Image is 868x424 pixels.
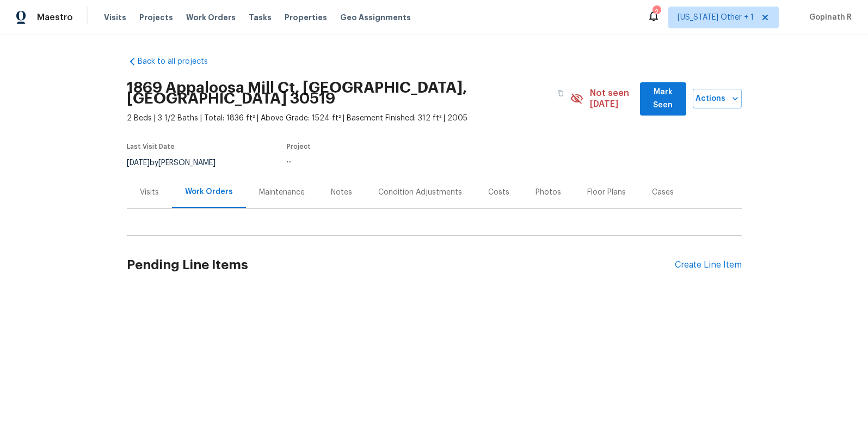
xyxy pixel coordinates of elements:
div: Create Line Item [675,260,742,270]
span: [DATE] [127,159,150,167]
button: Copy Address [551,83,570,103]
span: 2 Beds | 3 1/2 Baths | Total: 1836 ft² | Above Grade: 1524 ft² | Basement Finished: 312 ft² | 2005 [127,113,570,124]
div: Photos [535,187,561,198]
span: [US_STATE] Other + 1 [678,12,754,23]
span: Projects [139,12,173,23]
div: 2 [652,7,660,17]
div: ... [287,156,496,164]
div: Work Orders [185,186,233,197]
button: Actions [693,89,741,109]
a: Back to all projects [127,56,231,67]
div: Costs [488,187,509,198]
div: Notes [331,187,352,198]
h2: Pending Line Items [127,240,675,290]
span: Mark Seen [649,86,678,112]
span: Work Orders [186,12,236,23]
div: by [PERSON_NAME] [127,156,229,169]
span: Properties [285,12,327,23]
h2: 1869 Appaloosa Mill Ct, [GEOGRAPHIC_DATA], [GEOGRAPHIC_DATA] 30519 [127,82,551,104]
div: Floor Plans [587,187,626,198]
div: Condition Adjustments [378,187,462,198]
span: Gopinath R [805,12,852,23]
span: Last Visit Date [127,143,175,150]
span: Geo Assignments [340,12,411,23]
span: Project [287,143,311,150]
div: Cases [652,187,674,198]
span: Not seen [DATE] [590,88,633,110]
span: Actions [701,92,732,106]
span: Visits [104,12,126,23]
button: Mark Seen [640,82,687,116]
span: Tasks [249,14,272,21]
div: Maintenance [259,187,305,198]
span: Maestro [37,12,73,23]
div: Visits [140,187,159,198]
